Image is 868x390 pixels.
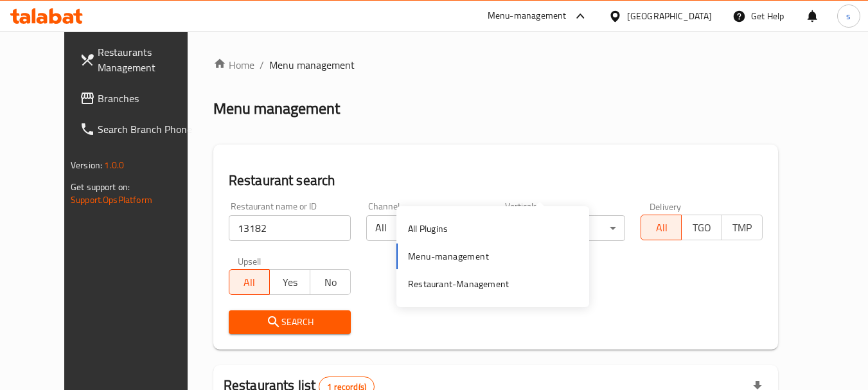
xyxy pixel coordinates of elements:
span: Menu management [269,57,355,73]
input: Search for restaurant name or ID.. [229,215,351,241]
span: Version: [71,157,102,173]
span: TMP [727,218,757,237]
span: Get support on: [71,179,130,195]
span: Search Branch Phone [98,121,199,137]
div: [GEOGRAPHIC_DATA] [627,9,712,23]
button: Search [229,310,351,334]
div: Menu-management [488,8,567,24]
a: Home [213,57,254,73]
button: TGO [681,215,722,240]
span: All [646,218,677,237]
div: Restaurant-Management [408,277,509,291]
h2: Restaurant search [229,171,763,190]
span: TGO [687,218,717,237]
div: All Plugins [408,222,448,236]
span: Restaurants Management [98,44,199,75]
a: Search Branch Phone [69,114,209,145]
h2: Menu management [213,98,340,119]
span: Search [239,314,341,330]
button: All [229,269,270,295]
nav: breadcrumb [213,57,778,73]
button: TMP [722,215,763,240]
div: All [366,215,488,241]
span: Yes [275,273,305,292]
a: Branches [69,83,209,114]
span: All [235,273,265,292]
span: Branches [98,91,199,106]
a: Support.OpsPlatform [71,191,152,208]
li: / [260,57,264,73]
span: No [315,273,346,292]
span: s [846,9,851,23]
button: Yes [269,269,310,295]
label: Delivery [650,202,682,211]
label: Upsell [238,256,261,265]
button: All [641,215,682,240]
button: No [310,269,351,295]
a: Restaurants Management [69,37,209,83]
span: 1.0.0 [104,157,124,173]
